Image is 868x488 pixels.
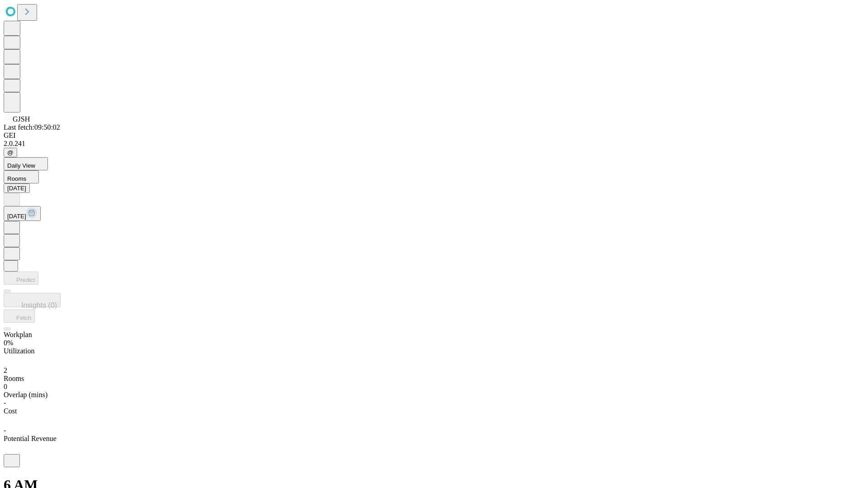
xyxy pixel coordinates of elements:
span: Rooms [7,175,26,182]
span: [DATE] [7,213,26,220]
div: GEI [4,131,864,140]
button: Rooms [4,170,39,183]
span: 2 [4,366,7,374]
div: 2.0.241 [4,140,864,148]
button: @ [4,148,17,157]
span: Overlap (mins) [4,391,47,399]
span: - [4,399,6,407]
button: Insights (0) [4,293,61,307]
button: Daily View [4,157,48,170]
span: Daily View [7,162,35,169]
span: GJSH [13,115,30,123]
span: Last fetch: 09:50:02 [4,123,60,131]
span: Potential Revenue [4,435,57,442]
button: [DATE] [4,183,30,193]
span: Rooms [4,375,24,382]
button: [DATE] [4,206,41,221]
span: 0 [4,383,7,390]
span: @ [7,149,14,156]
span: Insights (0) [21,301,57,309]
span: Workplan [4,331,32,338]
span: - [4,427,6,434]
button: Predict [4,272,38,285]
span: 0% [4,339,13,347]
span: Cost [4,407,17,415]
button: Fetch [4,310,35,323]
span: Utilization [4,347,34,355]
